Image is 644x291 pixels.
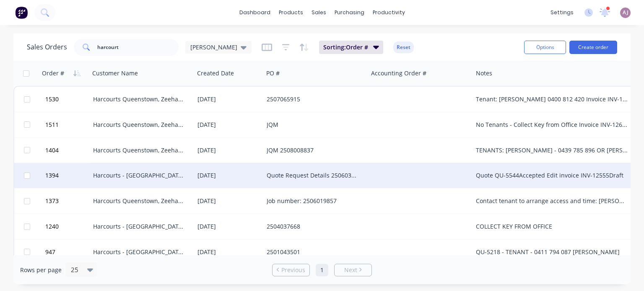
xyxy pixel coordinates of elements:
button: 947 [43,239,93,265]
span: [PERSON_NAME] [190,43,237,52]
div: [DATE] [197,121,260,129]
div: Notes [476,69,492,77]
div: Tenant: [PERSON_NAME] 0400 812 420 Invoice INV-12603Awaiting payment Quote QU-5638Sent [476,95,628,103]
div: 2504037668 [267,222,360,231]
div: [DATE] [197,95,260,103]
span: 1530 [45,95,59,103]
button: Sorting:Order # [319,41,383,54]
div: [DATE] [197,222,260,231]
div: sales [307,6,330,19]
div: JQM [267,121,360,129]
input: Search... [97,39,179,56]
div: Created Date [197,69,234,77]
div: products [275,6,307,19]
button: 1511 [43,112,93,137]
div: Harcourts Queenstown, Zeehan & [PERSON_NAME] [93,121,186,129]
div: Harcourts - [GEOGRAPHIC_DATA], Rosebery, [GEOGRAPHIC_DATA] [93,222,186,231]
button: 1404 [43,138,93,163]
div: JQM 2508008837 [267,146,360,155]
img: Factory [15,6,28,19]
button: Create order [569,41,617,54]
div: [DATE] [197,197,260,205]
div: Harcourts - [GEOGRAPHIC_DATA], Rosebery, [GEOGRAPHIC_DATA] [93,248,186,256]
div: Order # [42,69,64,77]
div: 2507065915 [267,95,360,103]
div: TENANTS: [PERSON_NAME] - 0439 785 896 OR [PERSON_NAME] - 0488 749 367 Invoice INV-12606Awaiting p... [476,146,628,155]
div: settings [546,6,578,19]
a: Page 1 is your current page [316,264,328,276]
div: Customer Name [92,69,138,77]
div: QU-5218 - TENANT - 0411 794 087 [PERSON_NAME] [476,248,628,256]
div: productivity [369,6,409,19]
button: 1373 [43,188,93,214]
span: Sorting: Order # [323,43,368,52]
span: 1404 [45,146,59,155]
div: Harcourts Queenstown, Zeehan & [PERSON_NAME] [93,95,186,103]
div: 2501043501 [267,248,360,256]
span: Previous [281,266,305,274]
span: 1511 [45,121,59,129]
a: dashboard [235,6,275,19]
span: 947 [45,248,55,256]
div: Contact tenant to arrange access and time: [PERSON_NAME] - 0409432955 [PERSON_NAME] - 0423227303 ... [476,197,628,205]
span: Rows per page [20,266,62,274]
button: 1394 [43,163,93,188]
div: Harcourts Queenstown, Zeehan & [PERSON_NAME] [93,197,186,205]
div: Harcourts Queenstown, Zeehan & [PERSON_NAME] [93,146,186,155]
div: purchasing [330,6,369,19]
span: 1373 [45,197,59,205]
span: Next [344,266,357,274]
div: [DATE] [197,248,260,256]
a: Next page [335,266,371,274]
a: Previous page [273,266,309,274]
div: Accounting Order # [371,69,426,77]
span: AJ [623,9,628,16]
div: [DATE] [197,146,260,155]
div: [DATE] [197,171,260,180]
div: COLLECT KEY FROM OFFICE [476,222,628,231]
ul: Pagination [269,264,375,276]
span: 1394 [45,171,59,180]
div: No Tenants - Collect Key from Office Invoice INV-12616Awaiting payment Quote QU-5646Sent [476,121,628,129]
button: 1240 [43,214,93,239]
div: Quote Request Details 2506036249 [267,171,360,180]
h1: Sales Orders [27,43,67,51]
span: 1240 [45,222,59,231]
div: Quote QU-5544Accepted Edit invoice INV-12555Draft [476,171,628,180]
div: Harcourts - [GEOGRAPHIC_DATA], Rosebery, [GEOGRAPHIC_DATA] [93,171,186,180]
div: Job number: 2506019857 [267,197,360,205]
div: PO # [266,69,280,77]
button: Reset [393,41,414,53]
button: Options [524,41,566,54]
button: 1530 [43,87,93,112]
